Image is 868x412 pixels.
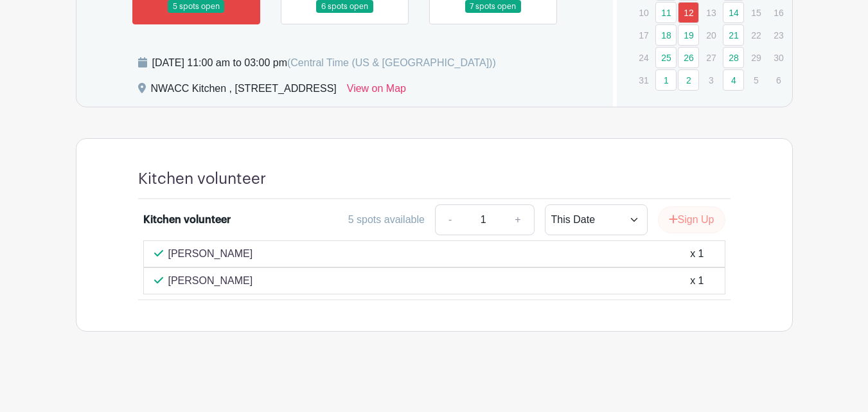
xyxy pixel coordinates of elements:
p: 29 [745,48,766,67]
p: 13 [700,3,722,22]
a: 11 [655,2,677,23]
a: 25 [655,47,677,68]
a: 14 [723,2,744,23]
div: x 1 [690,246,704,262]
p: 31 [633,70,654,90]
a: View on Map [347,81,406,102]
div: x 1 [690,273,704,289]
p: 5 [745,70,766,90]
button: Sign Up [658,206,725,233]
h4: Kitchen volunteer [138,170,266,188]
a: 12 [678,2,699,23]
p: 16 [768,3,789,22]
a: + [502,204,534,235]
p: 10 [633,3,654,22]
p: 15 [745,3,766,22]
span: (Central Time (US & [GEOGRAPHIC_DATA])) [287,57,496,68]
a: 26 [678,47,699,68]
p: 24 [633,48,654,67]
a: 4 [723,69,744,91]
p: 20 [700,25,722,45]
p: [PERSON_NAME] [168,246,253,262]
p: 22 [745,25,766,45]
p: 3 [700,70,722,90]
a: 21 [723,24,744,46]
p: 17 [633,25,654,45]
div: Kitchen volunteer [143,212,231,228]
a: 2 [678,69,699,91]
div: NWACC Kitchen , [STREET_ADDRESS] [151,81,337,102]
a: 1 [655,69,677,91]
p: 30 [768,48,789,67]
p: 27 [700,48,722,67]
a: 28 [723,47,744,68]
div: [DATE] 11:00 am to 03:00 pm [152,55,496,71]
a: - [435,204,465,235]
a: 18 [655,24,677,46]
p: 23 [768,25,789,45]
p: 6 [768,70,789,90]
div: 5 spots available [348,212,425,228]
a: 19 [678,24,699,46]
p: [PERSON_NAME] [168,273,253,289]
